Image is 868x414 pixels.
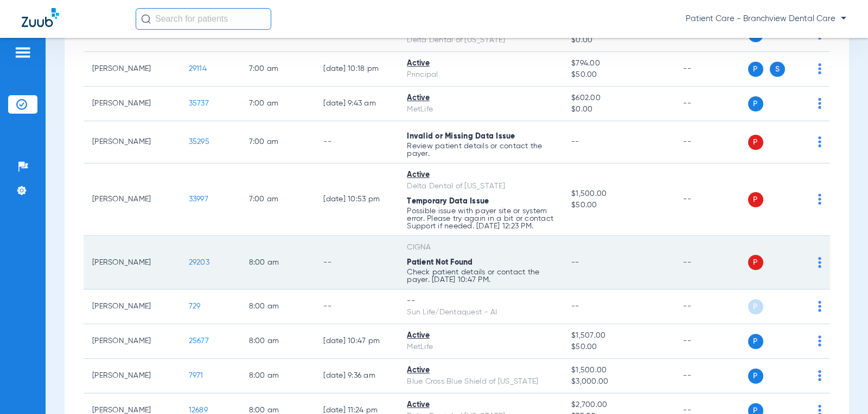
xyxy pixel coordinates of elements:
[407,69,554,81] div: Principal
[674,236,748,290] td: --
[407,169,554,181] div: Active
[748,255,763,270] span: P
[189,337,209,345] span: 25677
[748,135,763,150] span: P
[189,406,208,414] span: 12689
[748,96,763,111] span: P
[818,301,821,312] img: group-dot-blue.svg
[315,52,398,87] td: [DATE] 10:18 PM
[571,330,666,341] span: $1,507.00
[748,62,763,77] span: P
[189,303,201,310] span: 729
[407,207,554,230] p: Possible issue with payer site or system error. Please try again in a bit or contact Support if n...
[571,259,579,266] span: --
[571,376,666,387] span: $3,000.00
[814,362,868,414] iframe: Chat Widget
[240,163,315,236] td: 7:00 AM
[407,341,554,353] div: MetLife
[571,93,666,104] span: $602.00
[240,121,315,163] td: 7:00 AM
[818,63,821,74] img: group-dot-blue.svg
[674,163,748,236] td: --
[571,58,666,69] span: $794.00
[407,259,473,266] span: Patient Not Found
[315,290,398,324] td: --
[22,8,59,27] img: Zuub Logo
[407,104,554,115] div: MetLife
[748,334,763,349] span: P
[407,142,554,157] p: Review patient details or contact the payer.
[189,65,207,73] span: 29114
[315,163,398,236] td: [DATE] 10:53 PM
[407,307,554,318] div: Sun Life/Dentaquest - AI
[240,324,315,359] td: 8:00 AM
[571,138,579,146] span: --
[748,299,763,314] span: P
[674,52,748,87] td: --
[407,295,554,307] div: --
[407,58,554,69] div: Active
[240,236,315,290] td: 8:00 AM
[84,87,180,121] td: [PERSON_NAME]
[770,62,785,77] span: S
[674,290,748,324] td: --
[407,93,554,104] div: Active
[84,121,180,163] td: [PERSON_NAME]
[141,14,151,24] img: Search Icon
[407,268,554,284] p: Check patient details or contact the payer. [DATE] 10:47 PM.
[407,35,554,46] div: Delta Dental of [US_STATE]
[571,69,666,81] span: $50.00
[407,365,554,376] div: Active
[407,181,554,192] div: Delta Dental of [US_STATE]
[84,236,180,290] td: [PERSON_NAME]
[674,121,748,163] td: --
[818,194,821,205] img: group-dot-blue.svg
[240,87,315,121] td: 7:00 AM
[84,324,180,359] td: [PERSON_NAME]
[407,399,554,411] div: Active
[189,195,208,203] span: 33997
[407,376,554,387] div: Blue Cross Blue Shield of [US_STATE]
[571,35,666,46] span: $0.00
[189,372,203,379] span: 7971
[315,87,398,121] td: [DATE] 9:43 AM
[240,52,315,87] td: 7:00 AM
[818,257,821,268] img: group-dot-blue.svg
[240,359,315,393] td: 8:00 AM
[84,359,180,393] td: [PERSON_NAME]
[748,192,763,207] span: P
[686,14,846,24] span: Patient Care - Branchview Dental Care
[818,136,821,147] img: group-dot-blue.svg
[407,133,515,140] span: Invalid or Missing Data Issue
[84,163,180,236] td: [PERSON_NAME]
[818,336,821,346] img: group-dot-blue.svg
[818,98,821,109] img: group-dot-blue.svg
[571,188,666,200] span: $1,500.00
[14,46,31,59] img: hamburger-icon
[315,324,398,359] td: [DATE] 10:47 PM
[189,100,209,107] span: 35737
[84,290,180,324] td: [PERSON_NAME]
[571,399,666,411] span: $2,700.00
[674,87,748,121] td: --
[571,341,666,353] span: $50.00
[748,369,763,384] span: P
[189,259,209,266] span: 29203
[407,198,489,205] span: Temporary Data Issue
[674,324,748,359] td: --
[571,303,579,310] span: --
[407,242,554,253] div: CIGNA
[136,8,271,30] input: Search for patients
[571,200,666,211] span: $50.00
[240,290,315,324] td: 8:00 AM
[571,365,666,376] span: $1,500.00
[407,330,554,341] div: Active
[315,121,398,163] td: --
[315,236,398,290] td: --
[189,138,209,146] span: 35295
[674,359,748,393] td: --
[84,52,180,87] td: [PERSON_NAME]
[315,359,398,393] td: [DATE] 9:36 AM
[571,104,666,115] span: $0.00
